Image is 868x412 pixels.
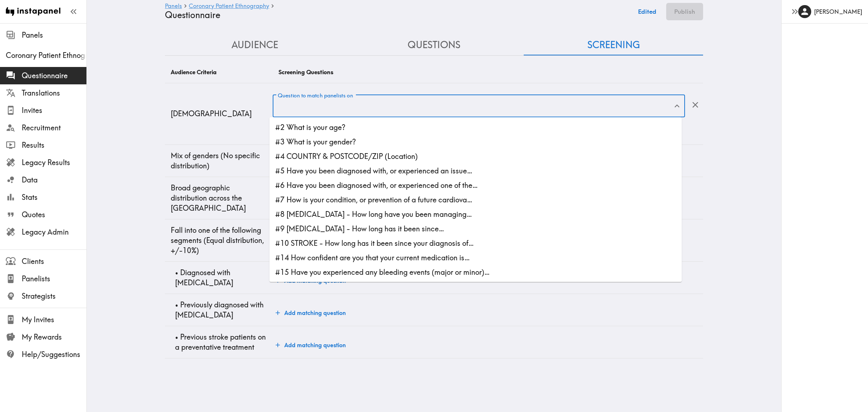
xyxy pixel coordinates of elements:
[22,332,86,342] span: My Rewards
[269,207,682,222] li: #8 [MEDICAL_DATA] - How long have you been managing…
[344,35,524,55] button: Questions
[6,50,86,60] span: Coronary Patient Ethnography
[171,225,267,256] p: Fall into one of the following segments (Equal distribution, +/-10%)
[269,164,682,178] li: #5 Have you been diagnosed with, or experienced an issue…
[22,315,86,325] span: My Invites
[165,62,273,83] th: Audience Criteria
[22,105,86,115] span: Invites
[175,300,267,320] p: • Previously diagnosed with [MEDICAL_DATA]
[22,123,86,133] span: Recruitment
[524,35,703,55] button: Screening
[165,35,703,55] div: Questionnaire Audience/Questions/Screening Tab Navigation
[269,222,682,236] li: #9 [MEDICAL_DATA] - How long has it been since…
[269,178,682,193] li: #6 Have you been diagnosed with, or experienced one of the…
[165,10,628,20] h4: Questionnaire
[22,157,86,168] span: Legacy Results
[165,3,182,10] a: Panels
[175,268,267,288] p: • Diagnosed with [MEDICAL_DATA]
[269,193,682,207] li: #7 How is your condition, or prevention of a future cardiova…
[175,332,267,352] p: • Previous stroke patients on a preventative treatment
[269,251,682,265] li: #14 How confident are you that your current medication is…
[171,151,267,171] p: Mix of genders (No specific distribution)
[22,227,86,237] span: Legacy Admin
[278,92,353,100] label: Question to match panelists on
[269,120,682,135] li: #2 What is your age?
[22,71,86,81] span: Questionnaire
[22,291,86,301] span: Strategists
[189,3,269,10] a: Coronary Patient Ethnography
[22,274,86,284] span: Panelists
[22,175,86,185] span: Data
[269,265,682,279] li: #15 Have you experienced any bleeding events (major or minor)…
[273,338,349,352] button: Add matching question
[171,183,267,213] p: Broad geographic distribution across the [GEOGRAPHIC_DATA]
[22,256,86,266] span: Clients
[273,306,349,320] button: Add matching question
[269,236,682,251] li: #10 STROKE - How long has it been since your diagnosis of…
[22,210,86,220] span: Quotes
[22,88,86,98] span: Translations
[165,35,344,55] button: Audience
[22,192,86,202] span: Stats
[269,149,682,164] li: #4 COUNTRY & POSTCODE/ZIP (Location)
[671,100,682,112] button: Close
[22,30,86,40] span: Panels
[269,279,682,294] li: #18 How concerned are you of the bleeding side effects associated…
[22,140,86,150] span: Results
[814,8,862,16] h6: [PERSON_NAME]
[269,135,682,149] li: #3 What is your gender?
[22,349,86,360] span: Help/Suggestions
[634,3,660,20] button: Edited
[171,109,267,119] p: [DEMOGRAPHIC_DATA]
[273,62,703,83] th: Screening Questions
